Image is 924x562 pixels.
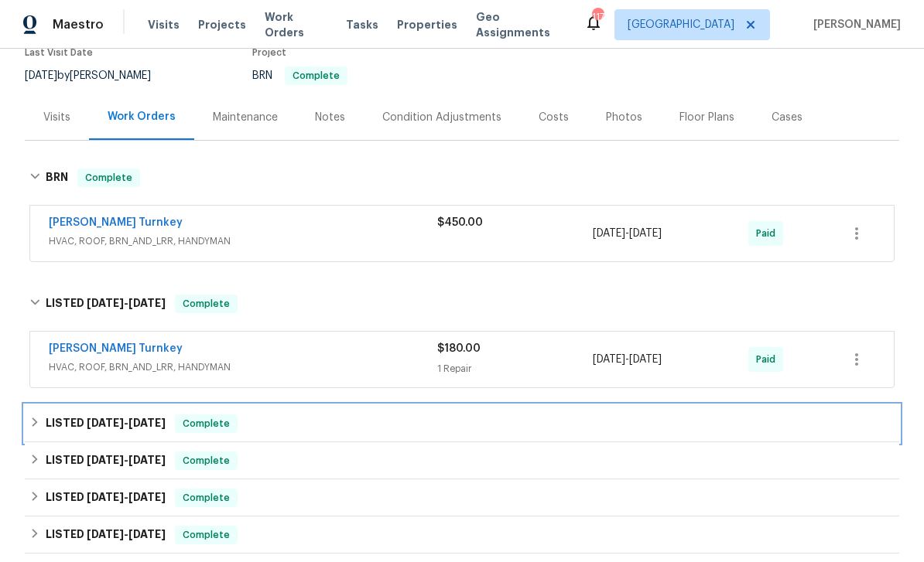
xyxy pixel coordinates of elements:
span: - [87,455,166,465]
span: [DATE] [629,228,662,239]
span: $180.00 [437,343,481,354]
span: Geo Assignments [476,9,566,40]
span: HVAC, ROOF, BRN_AND_LRR, HANDYMAN [49,233,437,249]
span: $450.00 [437,217,483,228]
span: Complete [176,296,236,312]
span: Properties [397,17,457,32]
span: [DATE] [128,492,166,502]
span: BRN [252,70,347,81]
div: LISTED [DATE]-[DATE]Complete [25,516,899,553]
div: Visits [43,110,70,125]
span: [DATE] [593,354,625,365]
div: Condition Adjustments [382,110,501,125]
span: [PERSON_NAME] [807,17,901,32]
span: [DATE] [25,70,57,81]
span: [DATE] [593,228,625,239]
div: Work Orders [108,109,176,124]
span: Complete [176,490,236,506]
div: Maintenance [213,110,278,125]
span: - [87,529,166,540]
span: Last Visit Date [25,48,93,57]
a: [PERSON_NAME] Turnkey [49,217,183,228]
span: [DATE] [87,298,124,308]
div: Floor Plans [679,110,734,125]
span: [DATE] [629,354,662,365]
span: Maestro [53,17,104,32]
span: Tasks [346,19,378,30]
h6: LISTED [46,451,166,470]
div: 117 [592,9,603,25]
span: - [593,352,662,367]
span: Paid [756,226,782,241]
span: Visits [148,17,180,32]
a: [PERSON_NAME] Turnkey [49,343,183,354]
div: 1 Repair [437,361,593,376]
div: Photos [606,110,642,125]
span: - [87,298,166,308]
span: Complete [176,527,236,543]
span: [GEOGRAPHIC_DATA] [628,17,734,32]
span: [DATE] [87,529,124,540]
span: [DATE] [128,529,166,540]
span: Complete [176,416,236,431]
span: Project [252,48,286,57]
span: Work Orders [265,9,327,40]
span: [DATE] [128,298,166,308]
div: LISTED [DATE]-[DATE]Complete [25,442,899,479]
span: [DATE] [128,417,166,428]
span: - [593,226,662,241]
span: Projects [198,17,246,32]
h6: BRN [46,169,68,187]
div: Cases [772,110,803,125]
span: - [87,492,166,502]
span: [DATE] [87,492,124,502]
span: Paid [756,352,782,367]
div: BRN Complete [25,153,899,203]
span: [DATE] [87,455,124,465]
span: [DATE] [87,417,124,428]
span: [DATE] [128,455,166,465]
span: Complete [176,453,236,468]
h6: LISTED [46,414,166,433]
div: Notes [315,110,345,125]
h6: LISTED [46,526,166,544]
h6: LISTED [46,295,166,313]
span: - [87,417,166,428]
div: by [PERSON_NAME] [25,66,169,85]
div: LISTED [DATE]-[DATE]Complete [25,279,899,329]
div: LISTED [DATE]-[DATE]Complete [25,479,899,516]
span: Complete [79,170,139,186]
div: Costs [539,110,569,125]
h6: LISTED [46,489,166,507]
div: LISTED [DATE]-[DATE]Complete [25,405,899,442]
span: HVAC, ROOF, BRN_AND_LRR, HANDYMAN [49,359,437,375]
span: Complete [286,71,346,80]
